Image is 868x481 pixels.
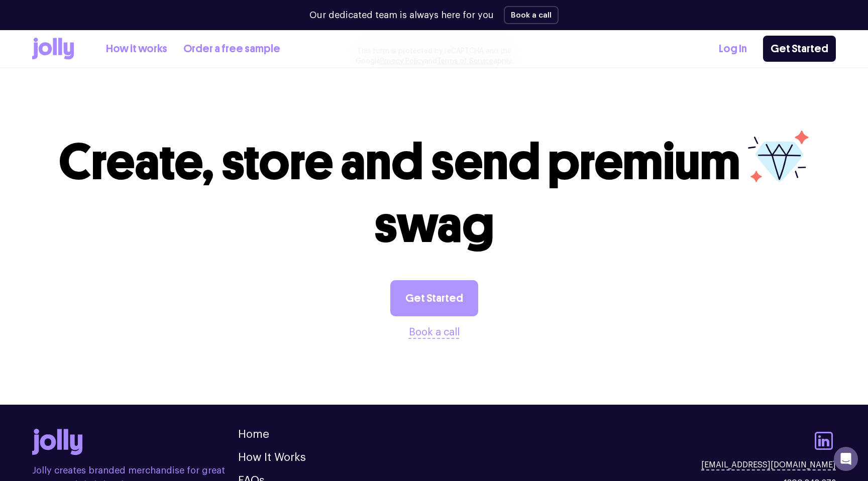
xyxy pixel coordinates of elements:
a: Get Started [763,36,836,62]
button: Book a call [409,324,460,340]
span: swag [374,194,494,255]
a: How it works [106,41,167,57]
a: Get Started [390,280,478,316]
a: Log In [719,41,747,57]
button: Book a call [504,6,559,24]
a: Order a free sample [183,41,280,57]
span: Create, store and send premium [59,132,740,192]
a: How It Works [238,452,306,463]
div: Open Intercom Messenger [834,447,858,471]
a: Home [238,429,269,440]
p: Our dedicated team is always here for you [309,9,494,22]
a: [EMAIL_ADDRESS][DOMAIN_NAME] [701,459,836,471]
